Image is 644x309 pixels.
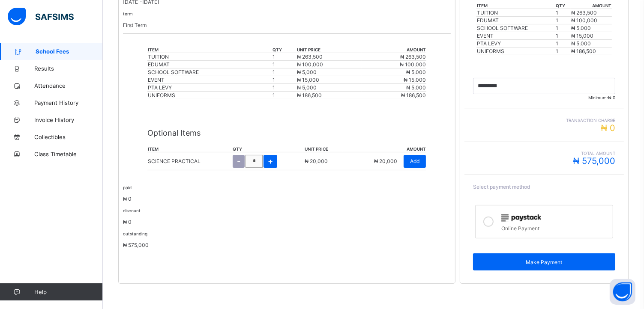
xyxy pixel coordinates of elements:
span: + [268,157,273,166]
img: paystack.0b99254114f7d5403c0525f3550acd03.svg [501,214,541,222]
td: 1 [555,48,571,55]
td: SCHOOL SOFTWARE [476,24,555,32]
th: item [147,47,272,53]
span: ₦ 0 [123,219,132,225]
span: Minimum: [473,95,615,100]
th: unit price [297,47,361,53]
span: ₦ 0 [601,123,615,133]
button: Open asap [610,279,635,305]
span: ₦ 575,000 [123,242,149,248]
small: discount [123,208,141,213]
span: ₦ 100,000 [297,61,323,68]
div: EVENT [148,77,271,83]
small: outstanding [123,231,147,236]
th: qty [272,47,297,53]
th: item [476,3,555,9]
span: - [237,157,240,166]
td: 1 [555,17,571,24]
span: Select payment method [473,184,530,190]
span: ₦ 20,000 [374,158,397,164]
span: ₦ 186,500 [571,48,596,54]
span: ₦ 5,000 [406,69,426,75]
td: EDUMAT [476,17,555,24]
td: TUITION [476,9,555,17]
span: ₦ 100,000 [571,17,597,24]
small: paid [123,185,132,190]
span: ₦ 0 [608,95,615,100]
td: 1 [272,92,297,99]
span: Results [34,65,103,72]
span: ₦ 5,000 [571,40,591,47]
span: ₦ 186,500 [297,92,322,98]
p: First Term [123,22,451,28]
span: Add [410,158,419,164]
span: ₦ 100,000 [400,61,426,68]
span: ₦ 575,000 [573,156,615,166]
span: Total Amount [473,151,615,156]
span: Class Timetable [34,151,103,157]
span: ₦ 15,000 [571,33,593,39]
div: PTA LEVY [148,84,271,91]
span: ₦ 263,500 [571,9,597,16]
span: ₦ 263,500 [400,53,426,60]
span: ₦ 15,000 [404,77,426,83]
span: ₦ 263,500 [297,53,323,60]
td: EVENT [476,32,555,40]
td: 1 [555,24,571,32]
img: safsims [8,8,74,26]
div: EDUMAT [148,61,271,68]
td: 1 [272,84,297,92]
div: TUITION [148,53,271,60]
p: Optional Items [147,128,426,137]
th: amount [343,146,426,152]
span: School Fees [36,48,103,55]
th: unit price [304,146,343,152]
th: qty [232,146,304,152]
span: ₦ 0 [123,196,132,202]
span: Payment History [34,99,103,106]
span: Collectibles [34,134,103,140]
td: 1 [272,76,297,84]
span: ₦ 5,000 [571,25,591,31]
td: UNIFORMS [476,48,555,55]
span: Invoice History [34,116,103,123]
span: ₦ 20,000 [305,158,328,164]
th: item [147,146,232,152]
small: term [123,11,133,16]
div: SCHOOL SOFTWARE [148,69,271,75]
span: Help [34,288,102,295]
th: qty [555,3,571,9]
span: ₦ 5,000 [406,84,426,91]
span: ₦ 5,000 [297,69,317,75]
td: 1 [272,61,297,68]
span: Transaction charge [473,118,615,123]
td: 1 [555,9,571,17]
div: UNIFORMS [148,92,271,98]
span: ₦ 186,500 [401,92,426,98]
td: 1 [272,68,297,76]
p: SCIENCE PRACTICAL [148,158,201,164]
td: 1 [555,32,571,40]
span: ₦ 15,000 [297,77,319,83]
span: Make Payment [479,259,609,265]
div: Online Payment [501,223,608,232]
th: amount [362,47,426,53]
td: PTA LEVY [476,40,555,48]
td: 1 [555,40,571,48]
span: Attendance [34,82,103,89]
span: ₦ 5,000 [297,84,317,91]
th: amount [571,3,612,9]
td: 1 [272,53,297,61]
